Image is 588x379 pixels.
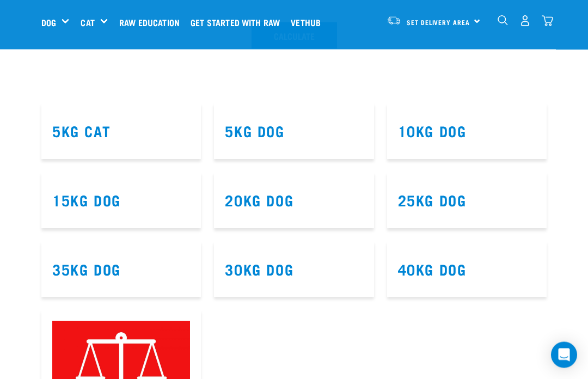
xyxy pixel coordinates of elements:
[52,196,121,204] a: 15kg Dog
[225,196,293,204] a: 20kg Dog
[519,15,531,27] img: user.png
[551,342,577,368] div: Open Intercom Messenger
[542,15,553,27] img: home-icon@2x.png
[387,16,401,26] img: van-moving.png
[398,127,467,135] a: 10kg Dog
[498,15,508,26] img: home-icon-1@2x.png
[288,1,329,44] a: Vethub
[41,16,56,29] a: Dog
[52,127,111,135] a: 5kg Cat
[52,265,121,273] a: 35kg Dog
[81,16,94,29] a: Cat
[407,20,470,24] span: Set Delivery Area
[225,127,284,135] a: 5kg Dog
[225,265,293,273] a: 30kg Dog
[398,265,467,273] a: 40kg Dog
[398,196,467,204] a: 25kg Dog
[188,1,288,44] a: Get started with Raw
[117,1,188,44] a: Raw Education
